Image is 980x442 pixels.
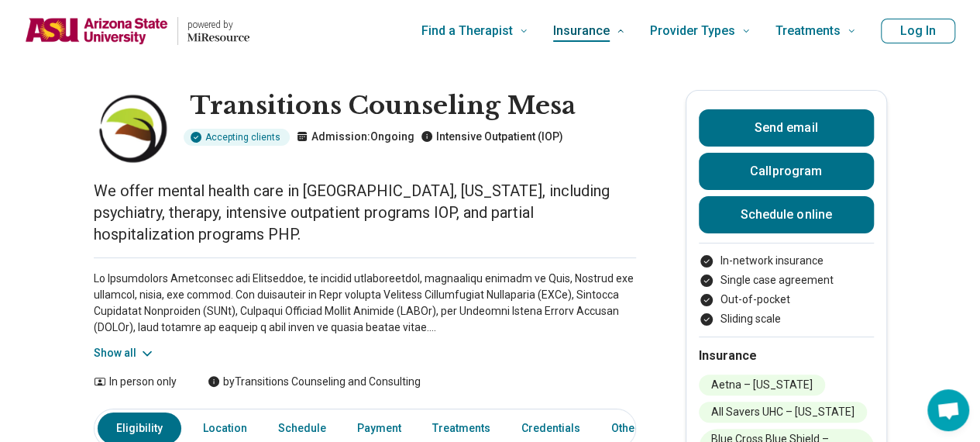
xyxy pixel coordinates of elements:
div: In person only [94,374,177,390]
span: Provider Types [650,20,735,42]
li: Out-of-pocket [699,292,874,308]
button: Show all [94,345,155,361]
span: Treatments [775,20,841,42]
ul: Payment options [699,253,874,327]
p: powered by [187,19,249,31]
div: Accepting clients [184,129,290,146]
a: Schedule online [699,196,874,233]
button: Log In [881,19,955,43]
span: Insurance [553,20,610,42]
button: Send email [699,109,874,147]
div: by Transitions Counseling and Consulting [208,374,421,390]
h2: Insurance [699,347,874,365]
button: Callprogram [699,153,874,190]
span: Find a Therapist [421,20,513,42]
li: Sliding scale [699,311,874,327]
p: Admission: Ongoing [296,129,414,145]
p: We offer mental health care in [GEOGRAPHIC_DATA], [US_STATE], including psychiatry, therapy, inte... [94,180,636,245]
li: In-network insurance [699,253,874,269]
li: Single case agreement [699,272,874,288]
h1: Transitions Counseling Mesa [190,90,576,123]
p: Lo Ipsumdolors Ametconsec adi Elitseddoe, te incidid utlaboreetdol, magnaaliqu enimadm ve Quis, N... [94,271,636,336]
a: Home page [25,6,249,56]
p: Intensive Outpatient (IOP) [421,129,563,145]
li: Aetna – [US_STATE] [699,375,825,395]
li: All Savers UHC – [US_STATE] [699,402,867,423]
div: Open chat [927,389,969,431]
